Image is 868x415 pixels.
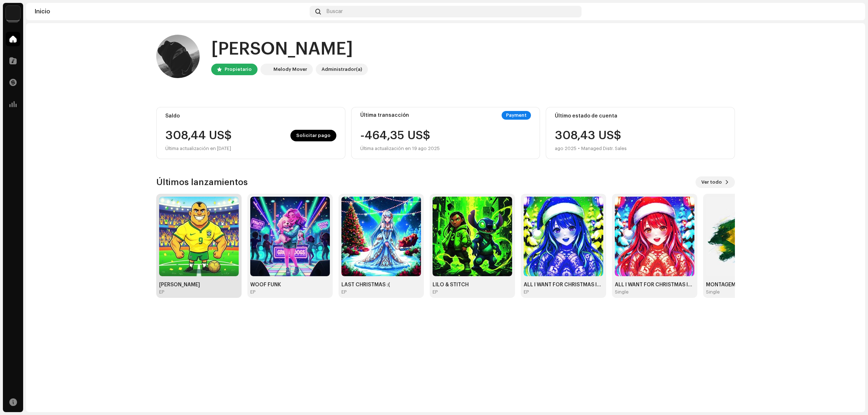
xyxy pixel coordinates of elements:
[250,282,330,288] div: WOOF FUNK
[433,197,512,276] img: 89eb032a-d8e4-4c4b-8a04-4aefe263e23b
[159,197,239,276] img: 880e9518-25af-4ac8-8b97-2f1c6d9be8a9
[341,197,421,276] img: ae93e9c0-9619-48a5-abca-39c85d8f5a8b
[159,282,239,288] div: [PERSON_NAME]
[615,282,694,288] div: ALL I WANT FOR CHRISTMAS IS YOU
[433,289,438,295] div: EP
[845,6,856,17] img: d6e06fa9-f9ce-4a05-ae31-ec4e8b5de632
[6,6,20,20] img: 34f81ff7-2202-4073-8c5d-62963ce809f3
[156,107,345,159] re-o-card-value: Saldo
[581,144,627,153] div: Managed Distr. Sales
[156,35,200,78] img: d6e06fa9-f9ce-4a05-ae31-ec4e8b5de632
[250,197,330,276] img: 5ac18e40-a17b-4116-9884-5cb65fb34240
[706,282,786,288] div: MONTAGEM [DATE]
[615,197,694,276] img: 21d381ec-ae5f-4133-b77f-e571d37ab32e
[524,197,603,276] img: 5dbbecf7-ec73-4953-8623-f9f350f67b3d
[555,144,576,153] div: ago 2025
[555,113,726,119] div: Último estado de cuenta
[327,9,343,14] span: Buscar
[35,9,307,14] div: Inicio
[290,130,336,141] button: Solicitar pago
[502,111,531,120] div: Payment
[165,113,336,119] div: Saldo
[322,65,362,74] div: Administrador(a)
[524,282,603,288] div: ALL I WANT FOR CHRISTMAS IS YOU
[262,65,271,74] img: 34f81ff7-2202-4073-8c5d-62963ce809f3
[250,289,255,295] div: EP
[211,38,368,61] div: [PERSON_NAME]
[546,107,735,159] re-o-card-value: Último estado de cuenta
[360,144,440,153] div: Última actualización en 19 ago 2025
[433,282,512,288] div: LILO & STITCH
[273,65,307,74] div: Melody Mover
[225,65,252,74] div: Propietario
[341,289,346,295] div: EP
[706,197,786,276] img: 582b11a1-2db4-412b-9e07-48c19eaf7af7
[159,289,164,295] div: EP
[360,112,409,118] div: Última transacción
[296,128,331,143] span: Solicitar pago
[695,176,735,188] button: Ver todo
[615,289,629,295] div: Single
[341,282,421,288] div: LAST CHRISTMAS :(
[578,144,580,153] div: •
[524,289,529,295] div: EP
[701,175,722,189] span: Ver todo
[156,176,248,188] h3: Últimos lanzamientos
[165,144,336,153] div: Última actualización en [DATE]
[706,289,720,295] div: Single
